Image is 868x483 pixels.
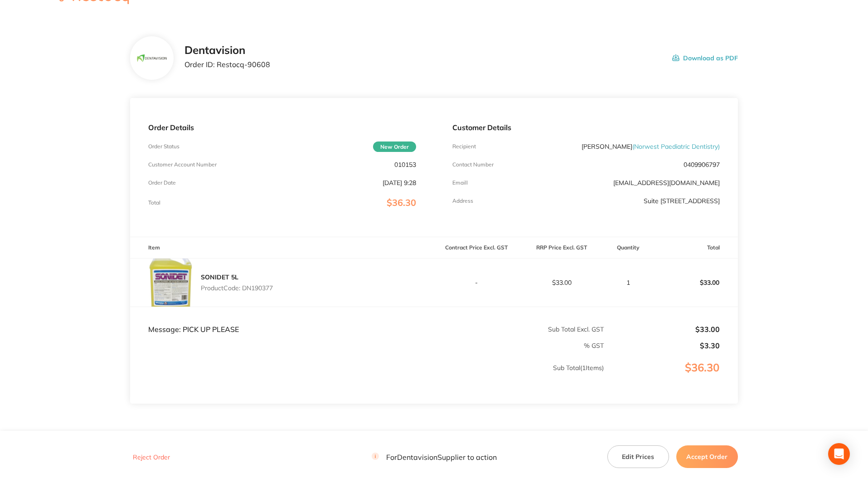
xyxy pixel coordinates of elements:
button: Edit Prices [607,445,669,468]
th: Contract Price Excl. GST [434,237,519,259]
a: [EMAIL_ADDRESS][DOMAIN_NAME] [613,179,720,187]
p: - [435,279,519,286]
img: NTc3Mmg4eA [137,54,167,62]
p: $3.30 [605,342,720,350]
th: Item [130,237,434,259]
div: Open Intercom Messenger [828,443,850,465]
p: $33.00 [519,279,604,286]
span: ( Norwest Paediatric Dentistry ) [632,142,720,151]
button: Accept Order [676,445,738,468]
span: New Order [373,141,416,152]
p: 1 [605,279,652,286]
p: For Dentavision Supplier to action [372,453,497,461]
p: Order Date [148,180,176,186]
span: $36.30 [387,197,416,208]
p: Order ID: Restocq- 90608 [184,60,270,68]
td: Message: PICK UP PLEASE [130,307,434,334]
th: Quantity [604,237,653,259]
p: Suite [STREET_ADDRESS] [644,197,720,205]
button: Reject Order [130,453,173,461]
p: $33.00 [653,272,737,293]
th: RRP Price Excl. GST [519,237,604,259]
p: Order Details [148,123,416,132]
p: Address [452,198,473,204]
button: Download as PDF [672,44,738,72]
p: Sub Total Excl. GST [435,326,604,333]
th: Total [653,237,738,259]
img: ZmpvbmowYw [148,259,194,307]
p: Total [148,200,160,206]
p: 010153 [394,161,416,168]
p: Product Code: DN190377 [201,284,273,292]
p: Customer Account Number [148,161,217,168]
p: $33.00 [605,325,720,333]
p: Recipient [452,143,476,150]
p: % GST [131,342,604,349]
p: Order Status [148,143,179,150]
p: 0409906797 [684,161,720,168]
p: Sub Total ( 1 Items) [131,364,604,390]
p: Customer Details [452,123,720,132]
p: [PERSON_NAME] [582,143,720,150]
a: SONIDET 5L [201,273,238,281]
p: [DATE] 9:28 [383,179,416,186]
h2: Dentavision [184,44,270,57]
p: Contact Number [452,161,494,168]
p: $36.30 [605,361,737,392]
p: Emaill [452,180,468,186]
